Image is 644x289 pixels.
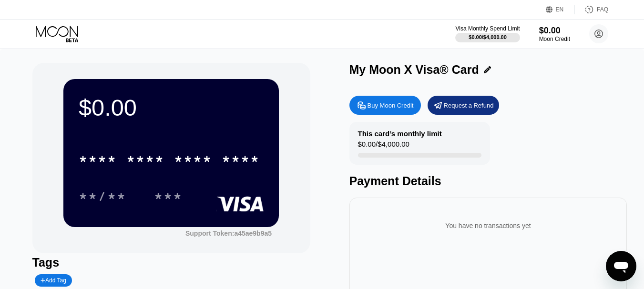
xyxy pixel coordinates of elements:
div: Buy Moon Credit [368,101,414,110]
div: Request a Refund [444,101,494,110]
div: $0.00Moon Credit [539,26,570,42]
div: FAQ [575,5,608,14]
div: Request a Refund [428,96,499,115]
div: Visa Monthly Spend Limit$0.00/$4,000.00 [455,25,520,42]
div: Support Token: a45ae9b9a5 [185,229,272,237]
div: Tags [32,256,310,269]
div: $0.00 / $4,000.00 [469,34,507,40]
div: Add Tag [35,274,72,287]
div: FAQ [597,6,608,13]
div: Visa Monthly Spend Limit [455,25,520,32]
div: $0.00 [539,26,570,36]
div: $0.00 / $4,000.00 [358,140,409,153]
div: Buy Moon Credit [349,96,421,115]
div: My Moon X Visa® Card [349,63,479,77]
div: This card’s monthly limit [358,130,442,138]
div: Payment Details [349,174,627,188]
div: $0.00 [79,94,264,121]
iframe: Button to launch messaging window [606,251,636,281]
div: Support Token:a45ae9b9a5 [185,229,272,237]
div: You have no transactions yet [357,212,620,239]
div: Moon Credit [539,36,570,42]
div: EN [556,6,564,13]
div: EN [546,5,575,14]
div: Add Tag [41,277,66,284]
